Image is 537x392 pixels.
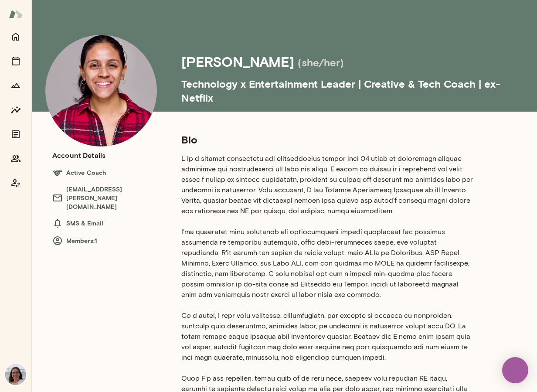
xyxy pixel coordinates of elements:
button: Growth Plan [7,77,24,94]
img: Renate Stoiber [5,364,26,385]
h5: (she/her) [298,55,344,69]
h6: Members: 1 [52,235,164,246]
h4: [PERSON_NAME] [181,53,294,70]
h6: [EMAIL_ADDRESS][PERSON_NAME][DOMAIN_NAME] [52,185,164,211]
img: Siddhi Sundar [45,35,157,147]
img: Mento [9,6,23,22]
h5: Bio [181,133,474,147]
h6: Active Coach [52,167,164,178]
button: Coach app [7,174,24,192]
button: Sessions [7,52,24,70]
h5: Technology x Entertainment Leader | Creative & Tech Coach | ex-Netflix [181,70,527,105]
button: Documents [7,126,24,143]
button: Members [7,150,24,167]
h6: Account Details [52,150,105,160]
button: Home [7,28,24,45]
h6: SMS & Email [52,218,164,228]
button: Insights [7,101,24,119]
